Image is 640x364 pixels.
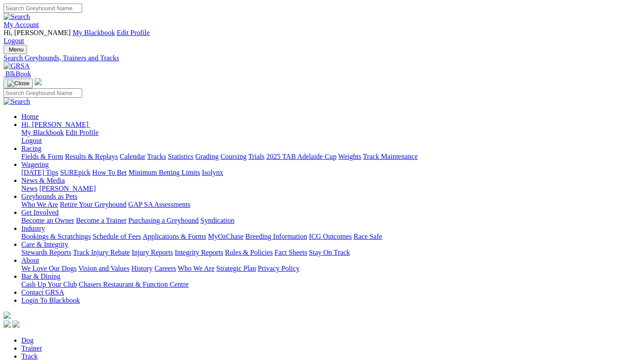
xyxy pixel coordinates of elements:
span: Hi, [PERSON_NAME] [4,29,71,36]
div: Greyhounds as Pets [21,201,636,209]
img: logo-grsa-white.png [4,312,11,319]
div: Get Involved [21,217,636,225]
a: Schedule of Fees [92,233,141,240]
a: Tracks [147,153,166,160]
a: Login To Blackbook [21,297,80,304]
a: Isolynx [202,169,223,176]
a: Stay On Track [309,249,350,256]
div: Industry [21,233,636,241]
div: My Account [4,29,636,45]
a: Chasers Restaurant & Function Centre [79,281,188,288]
a: How To Bet [92,169,127,176]
a: My Blackbook [72,29,115,36]
a: Fact Sheets [275,249,307,256]
a: Hi, [PERSON_NAME] [21,121,90,128]
span: Menu [9,46,24,53]
a: 2025 TAB Adelaide Cup [266,153,336,160]
a: MyOzChase [208,233,244,240]
a: Care & Integrity [21,241,68,248]
a: Get Involved [21,209,59,216]
a: Results & Replays [65,153,118,160]
a: Trials [248,153,264,160]
img: Search [4,98,30,106]
div: Racing [21,153,636,161]
a: Weights [338,153,361,160]
a: Injury Reports [132,249,173,256]
a: Minimum Betting Limits [128,169,200,176]
img: Close [7,80,29,87]
a: Strategic Plan [216,265,256,272]
div: Bar & Dining [21,281,636,289]
a: Who We Are [178,265,215,272]
a: Become a Trainer [76,217,127,224]
a: Track Injury Rebate [73,249,130,256]
img: GRSA [4,62,30,70]
a: Race Safe [353,233,382,240]
a: Logout [21,137,42,144]
a: Calendar [120,153,145,160]
div: Hi, [PERSON_NAME] [21,129,636,145]
img: Search [4,13,30,21]
img: logo-grsa-white.png [35,78,42,85]
a: Cash Up Your Club [21,281,77,288]
a: Privacy Policy [258,265,300,272]
a: Wagering [21,161,49,168]
a: Logout [4,37,24,44]
a: Industry [21,225,45,232]
a: SUREpick [60,169,90,176]
a: News & Media [21,177,65,184]
a: Edit Profile [117,29,150,36]
a: ICG Outcomes [309,233,352,240]
a: Rules & Policies [225,249,273,256]
div: News & Media [21,185,636,193]
a: Racing [21,145,41,152]
span: Hi, [PERSON_NAME] [21,121,88,128]
a: Home [21,113,39,120]
a: [PERSON_NAME] [39,185,96,192]
div: About [21,265,636,273]
a: Statistics [168,153,194,160]
a: Vision and Values [78,265,129,272]
a: Bar & Dining [21,273,60,280]
div: Wagering [21,169,636,177]
a: Track [21,352,38,360]
a: Grading [196,153,219,160]
a: GAP SA Assessments [128,201,191,208]
a: Who We Are [21,201,58,208]
a: My Blackbook [21,129,64,136]
button: Toggle navigation [4,45,27,54]
img: twitter.svg [12,320,20,328]
a: Retire Your Greyhound [60,201,127,208]
button: Toggle navigation [4,79,33,88]
a: Breeding Information [245,233,307,240]
a: Become an Owner [21,217,74,224]
a: Edit Profile [66,129,99,136]
input: Search [4,88,82,98]
a: Stewards Reports [21,249,71,256]
a: Dog [21,336,34,344]
a: My Account [4,21,39,28]
a: Search Greyhounds, Trainers and Tracks [4,54,636,62]
a: News [21,185,37,192]
a: Careers [154,265,176,272]
div: Care & Integrity [21,249,636,257]
a: Integrity Reports [175,249,223,256]
a: History [131,265,152,272]
a: Bookings & Scratchings [21,233,91,240]
a: [DATE] Tips [21,169,58,176]
span: BlkBook [5,70,31,78]
a: Syndication [200,217,234,224]
a: About [21,257,39,264]
a: We Love Our Dogs [21,265,76,272]
a: Track Maintenance [363,153,418,160]
a: Fields & Form [21,153,63,160]
a: Greyhounds as Pets [21,193,77,200]
a: Coursing [220,153,247,160]
a: Contact GRSA [21,289,64,296]
img: facebook.svg [4,320,11,328]
a: Applications & Forms [143,233,206,240]
a: Trainer [21,344,42,352]
a: BlkBook [4,70,31,78]
a: Purchasing a Greyhound [128,217,199,224]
